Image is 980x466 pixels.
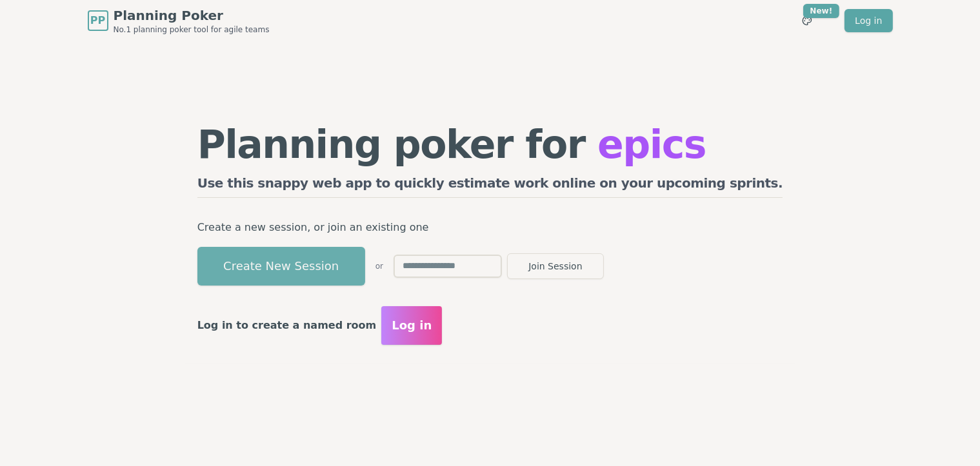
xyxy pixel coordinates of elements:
span: No.1 planning poker tool for agile teams [114,24,270,35]
button: Create New Session [197,247,365,286]
div: New! [803,4,840,18]
p: Log in to create a named room [197,316,377,335]
button: Log in [381,306,442,345]
h2: Use this snappy web app to quickly estimate work online on your upcoming sprints. [197,174,783,198]
span: or [375,261,383,271]
button: Join Session [507,253,604,279]
h1: Planning poker for [197,125,783,164]
a: Log in [845,9,892,32]
p: Create a new session, or join an existing one [197,218,783,237]
span: epics [597,122,706,167]
span: PP [90,13,105,28]
span: Planning Poker [114,6,270,24]
button: New! [795,9,819,32]
a: PPPlanning PokerNo.1 planning poker tool for agile teams [88,6,270,35]
span: Log in [392,316,432,335]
